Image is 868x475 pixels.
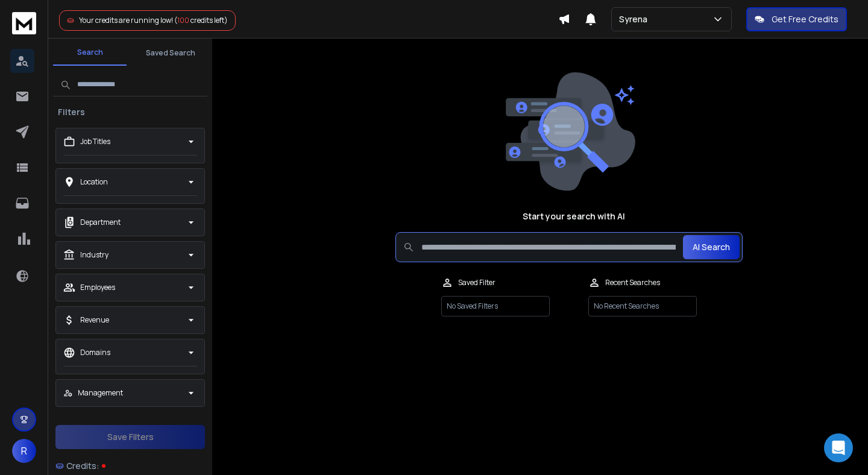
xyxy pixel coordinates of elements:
span: ( credits left) [174,15,228,25]
p: Industry [80,250,108,260]
p: Management [78,388,123,398]
div: Open Intercom Messenger [824,433,853,462]
p: Employees [80,283,115,292]
span: Your credits are running low! [79,15,173,25]
span: Credits: [66,460,99,472]
p: Recent Searches [605,278,660,288]
p: Saved Filter [458,278,495,288]
p: Domains [80,348,110,357]
p: No Recent Searches [588,296,697,316]
p: Revenue [80,315,109,325]
p: No Saved Filters [441,296,550,316]
h1: Start your search with AI [523,210,625,222]
button: Search [53,40,127,66]
h3: Filters [53,106,90,118]
img: image [503,72,635,191]
p: Get Free Credits [772,13,838,25]
p: Location [80,177,108,187]
span: 100 [177,15,189,25]
img: logo [12,12,36,34]
button: Get Free Credits [746,7,847,31]
p: Department [80,218,121,227]
button: R [12,439,36,463]
button: Saved Search [134,41,207,65]
button: AI Search [683,235,740,259]
p: Syrena [619,13,652,25]
p: Job Titles [80,137,110,146]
